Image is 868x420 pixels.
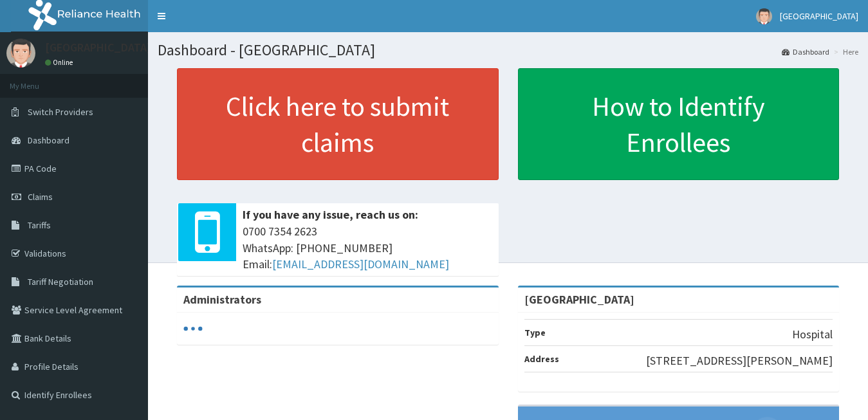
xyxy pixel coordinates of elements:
b: Address [524,353,559,365]
img: User Image [6,39,35,68]
li: Here [831,46,858,57]
b: If you have any issue, reach us on: [243,207,418,222]
p: [GEOGRAPHIC_DATA] [45,42,151,53]
h1: Dashboard - [GEOGRAPHIC_DATA] [158,42,858,59]
a: How to Identify Enrollees [518,68,840,180]
a: Click here to submit claims [177,68,499,180]
span: Switch Providers [28,106,93,118]
span: Tariff Negotiation [28,276,93,288]
p: [STREET_ADDRESS][PERSON_NAME] [646,352,833,369]
p: Hospital [792,326,833,343]
span: [GEOGRAPHIC_DATA] [780,10,858,22]
strong: [GEOGRAPHIC_DATA] [524,292,634,307]
span: Tariffs [28,219,51,231]
span: Dashboard [28,134,69,146]
a: Online [45,58,76,67]
span: 0700 7354 2623 WhatsApp: [PHONE_NUMBER] Email: [243,223,492,273]
span: Claims [28,191,53,203]
b: Type [524,327,546,338]
a: Dashboard [782,46,829,57]
b: Administrators [183,292,261,307]
img: User Image [756,8,772,24]
a: [EMAIL_ADDRESS][DOMAIN_NAME] [272,257,449,271]
svg: audio-loading [183,319,203,338]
